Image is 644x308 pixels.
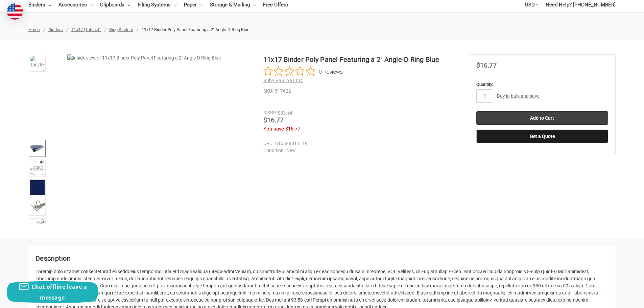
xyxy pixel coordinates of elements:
[263,147,285,154] dt: Condition:
[263,88,458,95] dd: 517622
[476,129,608,143] button: Get a Quote
[30,180,45,195] img: Swatch of Dark Blue Poly
[263,140,273,147] dt: UPC:
[263,116,284,124] span: $16.77
[7,3,23,20] img: duty and tax information for United States
[142,27,249,32] span: 11x17 Binder Poly Panel Featuring a 2" Angle-D Ring Blue
[27,201,48,215] button: Next
[7,281,98,303] button: Chat offline leave a message
[263,126,284,132] span: You save
[30,56,45,71] img: Inside view of 11x17 Binder Poly Panel Featuring a 2" Angle-D Ring Blue
[263,78,303,83] a: Ruby Paulina LLC.
[27,58,48,71] button: Previous
[476,61,497,69] span: $16.77
[30,141,45,156] img: 11x17 Binder Poly Panel Featuring a 2" Angle-D Ring Blue with paper
[263,54,458,65] h1: 11x17 Binder Poly Panel Featuring a 2" Angle-D Ring Blue
[67,54,236,223] img: Inside view of 11x17 Binder Poly Panel Featuring a 2" Angle-D Ring Blue
[476,81,608,88] label: Quantity:
[71,27,101,32] a: 11x17 (Tabloid)
[31,283,87,301] span: Chat offline leave a message
[263,147,455,154] dd: New
[263,88,273,95] dt: SKU:
[588,290,644,308] iframe: Google Customer Reviews
[30,200,45,210] img: Closeup of Ring Metal 2" Angle-D
[263,66,343,76] button: Rated 0 out of 5 stars from 0 reviews. Jump to reviews.
[285,126,300,132] span: $16.77
[263,109,276,116] div: MSRP
[263,140,455,147] dd: 816628011119
[109,27,133,32] a: Ring Binders
[28,27,40,32] a: Home
[30,219,45,229] img: 2" Angle-D Ring
[48,27,63,32] a: Binders
[30,161,45,175] img: Illustration of Spine 11x17 Binder 2" Poly
[476,111,608,125] input: Add to Cart
[278,110,292,116] span: $33.54
[35,253,609,263] h2: Description
[497,93,540,99] a: Buy in bulk and save
[319,66,343,76] span: 0 Reviews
